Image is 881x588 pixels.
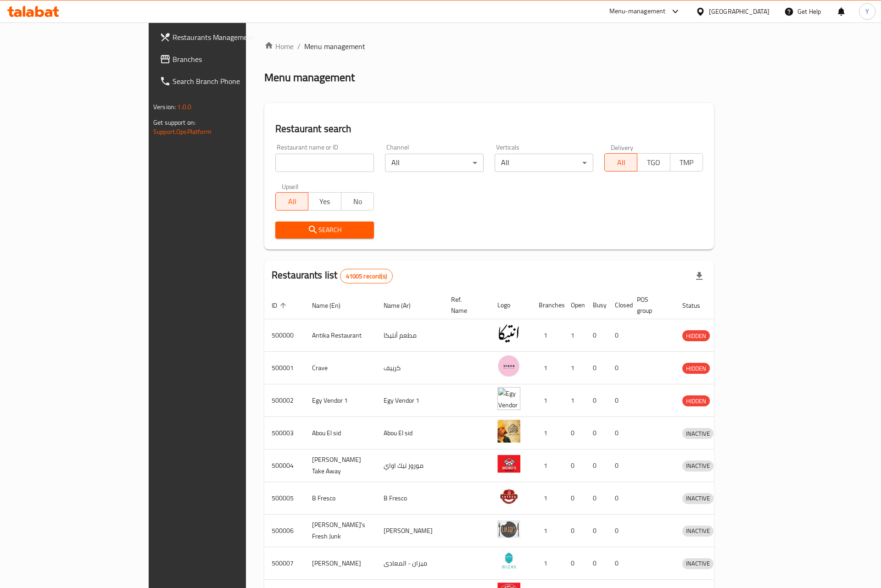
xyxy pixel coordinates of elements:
[495,154,593,172] div: All
[641,156,666,169] span: TGO
[451,294,479,316] span: Ref. Name
[637,294,664,316] span: POS group
[341,192,374,211] button: No
[153,101,176,113] span: Version:
[608,482,630,515] td: 0
[531,482,563,515] td: 1
[152,70,296,92] a: Search Branch Phone
[531,352,563,384] td: 1
[670,153,703,172] button: TMP
[682,395,710,406] div: HIDDEN
[682,428,714,439] span: INACTIVE
[585,319,608,352] td: 0
[608,352,630,384] td: 0
[152,26,296,48] a: Restaurants Management
[682,493,714,504] div: INACTIVE
[376,417,444,449] td: Abou El sid
[308,192,341,211] button: Yes
[272,300,289,311] span: ID
[608,547,630,580] td: 0
[376,547,444,580] td: ميزان - المعادى
[608,417,630,449] td: 0
[563,515,585,547] td: 0
[531,291,563,319] th: Branches
[563,449,585,482] td: 0
[153,126,212,138] a: Support.OpsPlatform
[305,319,376,352] td: Antika Restaurant
[345,195,370,208] span: No
[275,222,374,239] button: Search
[709,6,769,17] div: [GEOGRAPHIC_DATA]
[305,384,376,417] td: Egy Vendor 1
[865,6,869,17] span: Y
[608,384,630,417] td: 0
[305,417,376,449] td: Abou El sid
[264,41,714,52] nav: breadcrumb
[585,547,608,580] td: 0
[608,156,634,169] span: All
[283,224,367,236] span: Search
[275,122,703,136] h2: Restaurant search
[608,515,630,547] td: 0
[585,291,608,319] th: Busy
[531,319,563,352] td: 1
[608,319,630,352] td: 0
[531,547,563,580] td: 1
[585,352,608,384] td: 0
[305,352,376,384] td: Crave
[682,526,714,536] span: INACTIVE
[384,300,423,311] span: Name (Ar)
[376,515,444,547] td: [PERSON_NAME]
[611,144,634,150] label: Delivery
[376,319,444,352] td: مطعم أنتيكا
[682,363,710,374] span: HIDDEN
[297,41,301,52] li: /
[585,417,608,449] td: 0
[497,355,520,377] img: Crave
[682,558,714,569] div: INACTIVE
[282,183,299,189] label: Upsell
[497,485,520,508] img: B Fresco
[682,460,714,472] div: INACTIVE
[264,70,355,85] h2: Menu management
[497,387,520,410] img: Egy Vendor 1
[609,6,666,17] div: Menu-management
[682,460,714,471] span: INACTIVE
[497,550,520,573] img: Mizan - Maadi
[153,116,195,128] span: Get support on:
[376,449,444,482] td: موروز تيك اواي
[563,417,585,449] td: 0
[531,384,563,417] td: 1
[563,547,585,580] td: 0
[497,322,520,345] img: Antika Restaurant
[637,153,670,172] button: TGO
[305,547,376,580] td: [PERSON_NAME]
[376,482,444,515] td: B Fresco
[497,452,520,475] img: Moro's Take Away
[585,515,608,547] td: 0
[585,384,608,417] td: 0
[177,101,191,113] span: 1.0.0
[682,300,712,311] span: Status
[305,449,376,482] td: [PERSON_NAME] Take Away
[275,154,374,172] input: Search for restaurant name or ID..
[272,268,393,283] h2: Restaurants list
[563,319,585,352] td: 1
[682,493,714,504] span: INACTIVE
[490,291,531,319] th: Logo
[376,352,444,384] td: كرييف
[688,265,710,287] div: Export file
[497,517,520,540] img: Lujo's Fresh Junk
[173,32,289,43] span: Restaurants Management
[497,420,520,443] img: Abou El sid
[608,291,630,319] th: Closed
[173,54,289,65] span: Branches
[305,482,376,515] td: B Fresco
[604,153,637,172] button: All
[340,272,392,281] span: 41005 record(s)
[585,482,608,515] td: 0
[385,154,484,172] div: All
[340,269,393,283] div: Total records count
